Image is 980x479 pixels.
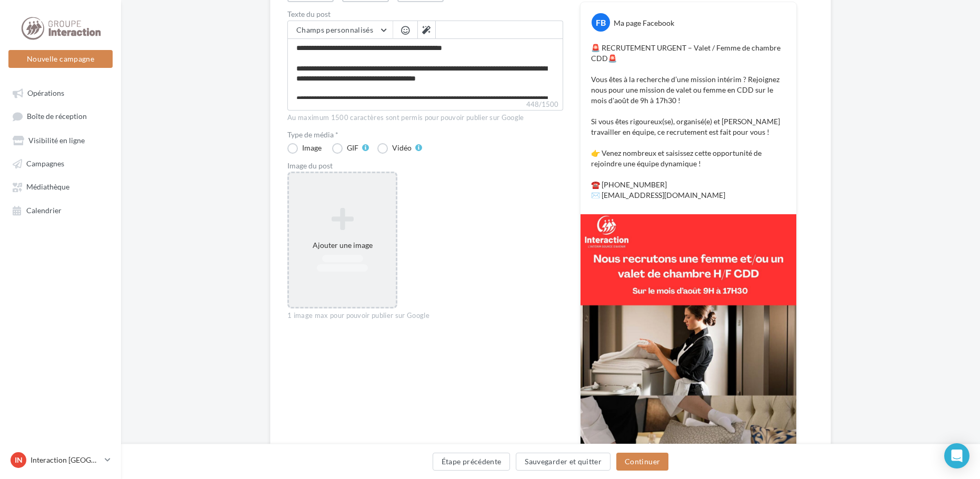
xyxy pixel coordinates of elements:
button: Continuer [616,453,668,471]
div: Au maximum 1500 caractères sont permis pour pouvoir publier sur Google [287,113,563,123]
span: Opérations [27,88,64,97]
a: Boîte de réception [6,106,115,126]
a: IN Interaction [GEOGRAPHIC_DATA] [8,450,113,470]
span: IN [15,455,23,465]
span: Campagnes [26,159,64,168]
a: Calendrier [6,201,115,219]
button: Nouvelle campagne [8,50,113,68]
div: Ma page Facebook [614,18,674,28]
p: 🚨 RECRUTEMENT URGENT – Valet / Femme de chambre CDD🚨 Vous êtes à la recherche d’une mission intér... [591,43,786,201]
a: Visibilité en ligne [6,131,115,149]
span: Boîte de réception [27,112,87,121]
div: FB [592,13,610,32]
button: Sauvegarder et quitter [516,453,611,471]
div: Image du post [287,162,563,169]
button: Champs personnalisés [288,21,393,39]
div: Image [302,144,322,152]
span: Calendrier [26,206,62,215]
div: GIF [347,144,358,152]
a: Médiathèque [6,177,115,196]
label: Texte du post [287,11,563,18]
a: Campagnes [6,154,115,173]
button: Étape précédente [433,453,511,471]
span: Médiathèque [26,183,69,192]
div: Vidéo [392,144,412,152]
span: Champs personnalisés [296,25,373,34]
label: 448/1500 [287,99,563,111]
label: Type de média * [287,131,563,138]
a: Opérations [6,83,115,102]
div: Open Intercom Messenger [944,443,969,468]
p: Interaction [GEOGRAPHIC_DATA] [31,455,101,465]
div: 1 image max pour pouvoir publier sur Google [287,311,563,321]
span: Visibilité en ligne [28,136,85,145]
